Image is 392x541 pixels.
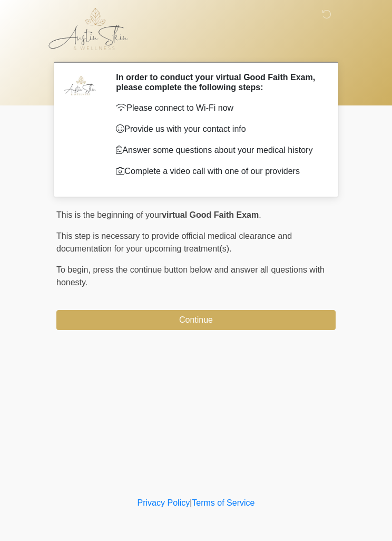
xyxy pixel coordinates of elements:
a: | [190,498,192,507]
button: Continue [56,310,336,330]
img: Agent Avatar [64,72,96,104]
p: Answer some questions about your medical history [116,144,320,157]
strong: virtual Good Faith Exam [162,210,259,219]
a: Terms of Service [192,498,254,507]
span: . [259,210,261,219]
span: This step is necessary to provide official medical clearance and documentation for your upcoming ... [56,231,292,253]
h2: In order to conduct your virtual Good Faith Exam, please complete the following steps: [116,72,320,92]
p: Please connect to Wi-Fi now [116,102,320,114]
span: This is the beginning of your [56,210,162,219]
img: Austin Skin & Wellness Logo [46,8,139,50]
span: To begin, [56,265,93,274]
a: Privacy Policy [138,498,190,507]
p: Provide us with your contact info [116,123,320,136]
span: press the continue button below and answer all questions with honesty. [56,265,325,287]
p: Complete a video call with one of our providers [116,165,320,178]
